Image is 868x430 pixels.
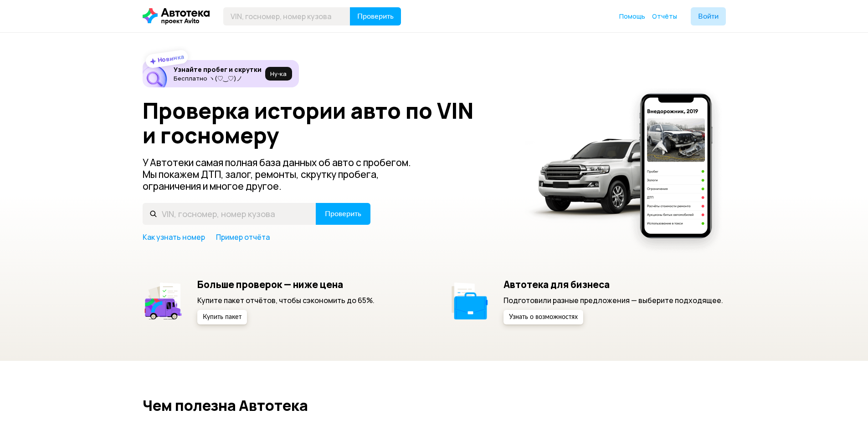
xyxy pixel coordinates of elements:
strong: Новинка [157,52,185,64]
button: Войти [691,7,726,25]
h5: Больше проверок — ниже цена [197,278,375,290]
span: Проверить [325,210,361,218]
span: Ну‑ка [270,70,287,77]
a: Как узнать номер [143,232,205,242]
input: VIN, госномер, номер кузова [223,7,350,25]
p: Подготовили разные предложения — выберите подходящее. [503,295,723,305]
p: У Автотеки самая полная база данных об авто с пробегом. Мы покажем ДТП, залог, ремонты, скрутку п... [143,157,426,192]
span: Войти [698,13,719,20]
a: Отчёты [652,12,677,21]
button: Проверить [350,7,401,25]
p: Купите пакет отчётов, чтобы сэкономить до 65%. [197,295,375,305]
span: Проверить [357,13,394,20]
h6: Узнайте пробег и скрутки [174,66,262,74]
h5: Автотека для бизнеса [503,278,723,290]
a: Пример отчёта [216,232,270,242]
h1: Проверка истории авто по VIN и госномеру [143,98,513,147]
h2: Чем полезна Автотека [143,397,726,414]
button: Узнать о возможностях [503,310,583,324]
input: VIN, госномер, номер кузова [143,203,316,225]
span: Узнать о возможностях [509,314,578,320]
span: Купить пакет [203,314,241,320]
button: Проверить [316,203,370,225]
a: Помощь [619,12,645,21]
button: Купить пакет [197,310,247,324]
p: Бесплатно ヽ(♡‿♡)ノ [174,75,262,82]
